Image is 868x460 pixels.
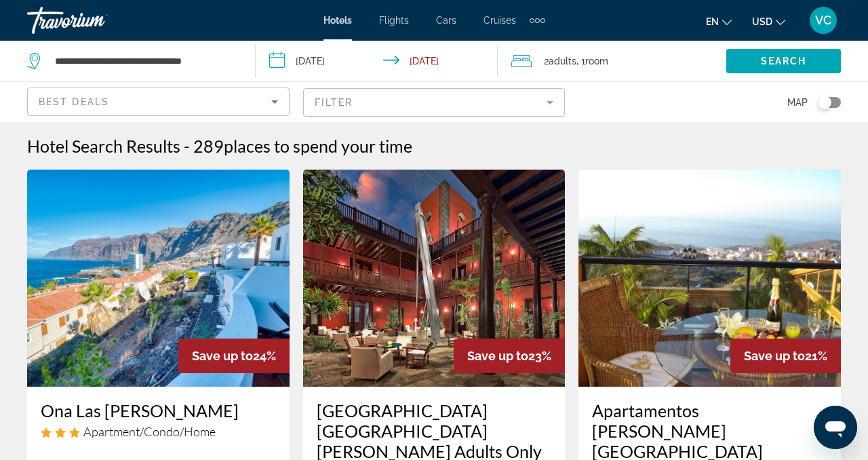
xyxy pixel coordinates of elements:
span: Search [761,56,807,66]
a: Hotels [323,15,352,26]
a: Cars [436,15,456,26]
button: Toggle map [808,96,841,109]
button: Check-in date: Nov 20, 2025 Check-out date: Nov 27, 2025 [256,41,498,81]
button: Change language [706,12,732,31]
span: Room [585,56,608,66]
div: 24% [178,339,290,373]
div: 23% [454,339,565,373]
a: Flights [379,15,409,26]
span: places to spend your time [224,136,412,156]
button: Search [726,49,841,73]
img: Hotel image [27,170,290,387]
button: Travelers: 2 adults, 0 children [498,41,726,81]
button: Change currency [752,12,785,31]
div: 21% [730,339,841,373]
span: USD [752,16,772,27]
a: Travorium [27,3,163,38]
h2: 289 [193,136,412,156]
span: en [706,16,719,27]
span: Save up to [192,349,253,363]
a: Cruises [484,15,516,26]
span: Save up to [467,349,528,363]
img: Hotel image [578,170,841,387]
iframe: Button to launch messaging window [814,406,857,449]
button: Extra navigation items [530,9,545,31]
h1: Hotel Search Results [27,136,180,156]
span: VC [815,14,831,27]
span: - [184,136,190,156]
span: Apartment/Condo/Home [83,424,216,439]
img: Hotel image [303,170,566,387]
div: 3 star Apartment [41,424,276,439]
button: User Menu [806,6,841,35]
span: Best Deals [39,96,109,107]
mat-select: Sort by [39,94,278,110]
span: Adults [549,56,576,66]
span: Map [787,93,808,112]
span: 2 [544,52,576,71]
a: Ona Las [PERSON_NAME] [41,400,276,421]
span: Save up to [744,349,805,363]
button: Filter [303,88,566,117]
span: , 1 [576,52,608,71]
